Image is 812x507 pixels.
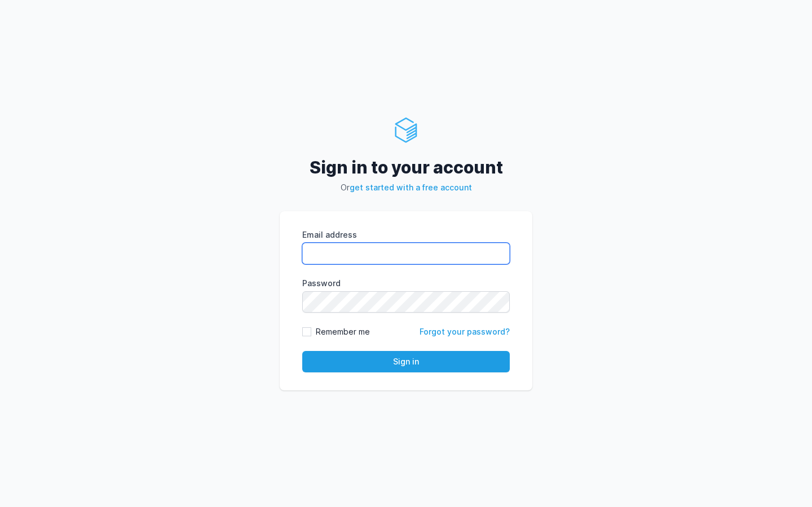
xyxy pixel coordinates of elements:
[302,278,510,289] label: Password
[280,182,532,193] p: Or
[302,351,510,372] button: Sign in
[280,157,532,177] h2: Sign in to your account
[392,117,420,144] img: ServerAuth
[316,326,370,337] label: Remember me
[350,183,472,192] a: get started with a free account
[420,327,510,336] a: Forgot your password?
[302,229,510,241] label: Email address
